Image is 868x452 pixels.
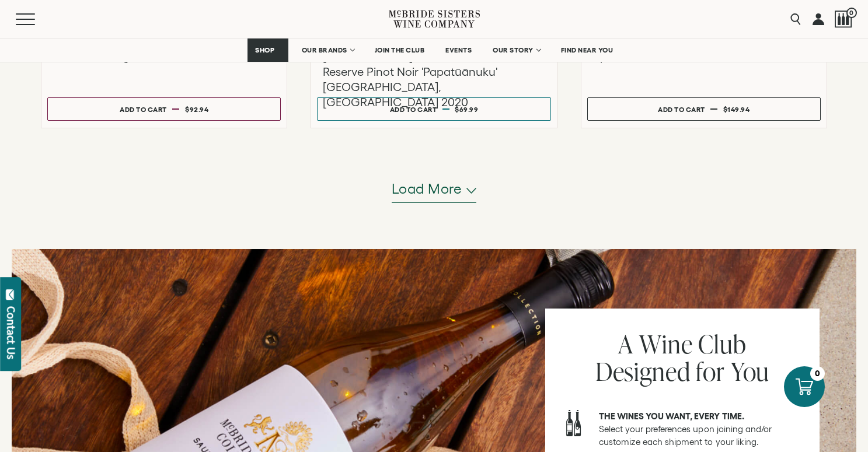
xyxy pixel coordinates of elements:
[392,179,462,199] span: Load more
[294,38,361,62] a: OUR BRANDS
[493,46,534,54] span: OUR STORY
[553,38,621,62] a: FIND NEAR YOU
[392,175,477,203] button: Load more
[255,46,275,54] span: SHOP
[599,411,744,421] strong: The wines you want, every time.
[639,327,692,361] span: Wine
[658,101,705,118] div: Add to cart
[698,327,746,361] span: Club
[846,8,857,18] span: 0
[317,97,550,121] button: Add to cart $69.99
[618,327,633,361] span: A
[561,46,613,54] span: FIND NEAR YOU
[185,106,208,113] span: $92.94
[5,306,17,359] div: Contact Us
[723,106,750,113] span: $149.94
[323,49,545,110] h3: [PERSON_NAME] Sisters Collection Reserve Pinot Noir 'Papatūānuku' [GEOGRAPHIC_DATA], [GEOGRAPHIC_...
[485,38,548,62] a: OUR STORY
[595,354,691,388] span: Designed
[587,97,821,121] button: Add to cart $149.94
[455,106,478,113] span: $69.99
[810,366,825,381] div: 0
[445,46,472,54] span: EVENTS
[367,38,433,62] a: JOIN THE CLUB
[438,38,479,62] a: EVENTS
[47,97,281,121] button: Add to cart $92.94
[16,13,58,25] button: Mobile Menu Trigger
[302,46,347,54] span: OUR BRANDS
[731,354,770,388] span: You
[696,354,725,388] span: for
[599,410,804,449] p: Select your preferences upon joining and/or customize each shipment to your liking.
[120,101,167,118] div: Add to cart
[247,38,288,62] a: SHOP
[375,46,425,54] span: JOIN THE CLUB
[390,101,437,118] div: Add to cart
